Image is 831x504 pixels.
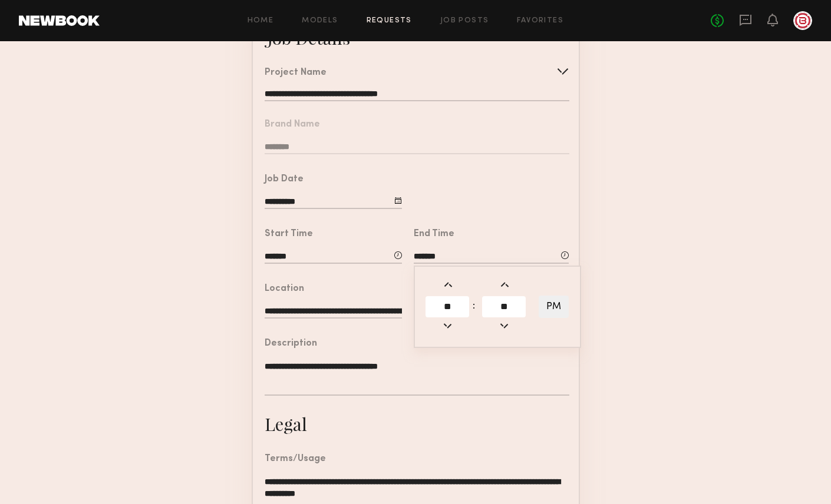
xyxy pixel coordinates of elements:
a: Home [248,17,274,25]
div: End Time [414,230,454,239]
div: Terms/Usage [265,455,326,464]
div: Legal [265,412,307,436]
div: Location [265,284,304,294]
td: : [472,295,480,319]
div: Job Date [265,175,304,184]
a: Job Posts [440,17,489,25]
div: Description [265,339,317,349]
button: PM [539,296,569,318]
div: Start Time [265,230,313,239]
a: Models [302,17,338,25]
a: Requests [367,17,412,25]
a: Favorites [517,17,563,25]
div: Project Name [265,68,327,78]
